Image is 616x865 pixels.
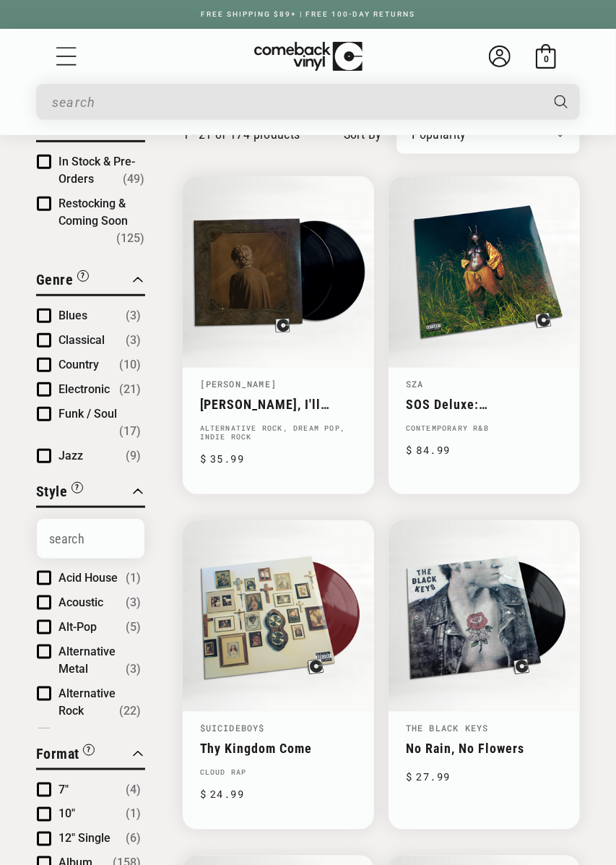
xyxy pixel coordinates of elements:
button: Filter by Style [36,481,83,506]
button: Filter by Genre [36,269,89,294]
span: Style [36,483,68,500]
input: When autocomplete results are available use up and down arrows to review and enter to select [52,87,540,117]
span: Number of products: (1) [126,806,141,823]
span: Number of products: (4) [126,781,141,799]
span: 7" [58,783,69,796]
a: No Rain, No Flowers [406,741,563,756]
span: Number of products: (22) [119,702,141,720]
span: Number of products: (3) [126,332,141,349]
span: Acoustic [58,595,103,609]
span: Alternative Metal [58,645,116,676]
span: Format [36,745,79,762]
a: FREE SHIPPING $89+ | FREE 100-DAY RETURNS [186,10,430,18]
span: Number of products: (6) [126,830,141,848]
span: Number of products: (5) [126,619,141,636]
a: SZA [406,378,424,390]
span: Classical [58,333,105,347]
a: The Black Keys [406,722,489,733]
span: Number of products: (3) [126,660,141,678]
a: Thy Kingdom Come [200,741,357,756]
span: Number of products: (9) [126,447,141,465]
span: Jazz [58,449,83,462]
span: Funk / Soul [58,407,117,421]
span: Number of products: (17) [119,423,141,440]
span: 10" [58,807,75,821]
a: SOS Deluxe: [PERSON_NAME] [406,397,563,412]
span: Number of products: (125) [116,230,144,247]
span: Number of products: (2) [126,727,141,744]
a: [PERSON_NAME] [200,378,277,390]
span: Genre [36,271,74,288]
span: 0 [544,54,549,65]
span: Alternative Rock [58,687,116,718]
summary: Menu [54,44,79,69]
a: [PERSON_NAME], I'll Always Love You [200,397,357,412]
button: Search [542,84,581,120]
span: Restocking & Coming Soon [58,197,128,228]
span: Alt-Pop [58,620,97,634]
a: $uicideboy$ [200,722,265,733]
span: Blues [58,309,87,322]
span: Number of products: (3) [126,307,141,324]
span: 12" Single [58,832,110,845]
span: Electronic [58,382,110,396]
span: Country [58,358,99,371]
img: ComebackVinyl.com [254,42,363,72]
span: Number of products: (10) [119,356,141,374]
div: Search [36,84,580,120]
span: Number of products: (1) [126,569,141,587]
span: Number of products: (3) [126,594,141,611]
button: Filter by Format [36,743,95,768]
span: Number of products: (21) [119,381,141,398]
input: Search Options [37,519,144,559]
span: In Stock & Pre-Orders [58,155,135,186]
span: Acid House [58,571,118,585]
span: Number of products: (49) [123,171,144,188]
